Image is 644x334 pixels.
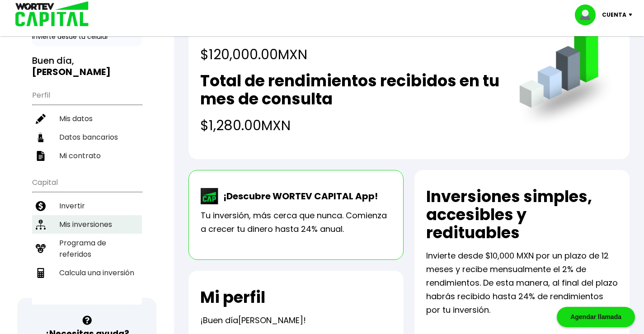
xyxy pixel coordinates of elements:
img: datos-icon.10cf9172.svg [36,132,46,142]
h3: Buen día, [32,55,142,78]
ul: Perfil [32,85,142,165]
p: Invierte desde $10,000 MXN por un plazo de 12 meses y recibe mensualmente el 2% de rendimientos. ... [426,249,618,317]
img: icon-down [626,14,639,16]
p: Cuenta [602,8,626,22]
a: Datos bancarios [32,128,142,146]
a: Invertir [32,197,142,215]
img: invertir-icon.b3b967d7.svg [36,201,46,211]
span: [PERSON_NAME] [238,315,303,326]
img: grafica.516fef24.png [515,26,618,129]
h2: Total de inversiones activas [200,19,427,37]
a: Programa de referidos [32,234,142,263]
a: Mis datos [32,109,142,128]
a: Mis inversiones [32,215,142,234]
p: ¡Buen día ! [200,314,306,327]
img: inversiones-icon.6695dc30.svg [36,220,46,230]
b: [PERSON_NAME] [32,66,111,78]
a: Calcula una inversión [32,263,142,282]
img: recomiendanos-icon.9b8e9327.svg [36,244,46,254]
p: ¡Descubre WORTEV CAPITAL App! [219,189,378,203]
h4: $120,000.00 MXN [200,44,427,65]
h4: $1,280.00 MXN [200,115,501,136]
img: editar-icon.952d3147.svg [36,114,46,124]
h2: Inversiones simples, accesibles y redituables [426,188,618,242]
p: Invierte desde tu celular [32,32,142,42]
div: Agendar llamada [557,307,635,327]
a: Mi contrato [32,146,142,165]
p: Tu inversión, más cerca que nunca. Comienza a crecer tu dinero hasta 24% anual. [201,209,391,236]
img: profile-image [575,5,602,25]
img: calculadora-icon.17d418c4.svg [36,268,46,278]
ul: Capital [32,172,142,305]
h2: Mi perfil [200,288,265,306]
img: contrato-icon.f2db500c.svg [36,151,46,161]
h2: Total de rendimientos recibidos en tu mes de consulta [200,72,501,108]
img: wortev-capital-app-icon [201,188,219,204]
